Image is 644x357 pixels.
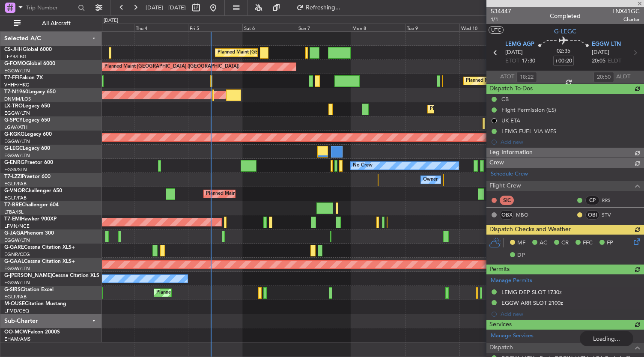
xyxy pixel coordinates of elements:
[156,286,291,299] div: Planned Maint [GEOGRAPHIC_DATA] ([GEOGRAPHIC_DATA])
[4,132,24,137] span: G-KGKG
[466,74,566,87] div: Planned Maint Tianjin ([GEOGRAPHIC_DATA])
[4,104,50,109] a: LX-TROLegacy 650
[4,167,27,173] a: EGSS/STN
[4,61,26,66] span: G-FOMO
[4,188,25,193] span: G-VNOR
[297,24,351,31] div: Sun 7
[4,138,30,145] a: EGGW/LTN
[80,24,134,31] div: Wed 3
[4,47,23,52] span: CS-JHH
[4,280,30,286] a: EGGW/LTN
[146,4,186,12] span: [DATE] - [DATE]
[4,160,24,165] span: G-ENRG
[4,237,30,244] a: EGGW/LTN
[608,57,621,65] span: ELDT
[26,1,75,14] input: Trip Number
[4,47,52,52] a: CS-JHHGlobal 6000
[4,273,99,278] a: G-[PERSON_NAME]Cessna Citation XLS
[4,124,27,131] a: LGAV/ATH
[4,160,53,165] a: G-ENRGPraetor 600
[405,24,459,31] div: Tue 9
[491,7,511,16] span: 534447
[554,27,576,36] span: G-LEGC
[592,57,605,65] span: 20:05
[522,57,535,65] span: 17:30
[4,294,27,300] a: EGLF/FAB
[612,16,640,23] span: Charter
[4,245,75,250] a: G-GARECessna Citation XLS+
[305,5,341,11] span: Refreshing...
[4,231,24,236] span: G-JAGA
[592,48,609,57] span: [DATE]
[4,287,54,292] a: G-SIRSCitation Excel
[557,47,570,56] span: 02:35
[353,159,373,172] div: No Crew
[505,48,523,57] span: [DATE]
[4,118,23,123] span: G-SPCY
[489,26,504,34] button: UTC
[505,40,534,49] span: LEMG AGP
[4,89,56,95] a: T7-N1960Legacy 650
[4,89,28,95] span: T7-N1960
[4,217,57,222] a: T7-EMIHawker 900XP
[4,251,30,258] a: EGNR/CEG
[206,187,341,200] div: Planned Maint [GEOGRAPHIC_DATA] ([GEOGRAPHIC_DATA])
[4,301,66,306] a: M-OUSECitation Mustang
[351,24,405,31] div: Mon 8
[4,68,30,74] a: EGGW/LTN
[242,24,297,31] div: Sat 6
[4,308,29,314] a: LFMD/CEQ
[4,202,59,208] a: T7-BREChallenger 604
[4,61,55,66] a: G-FOMOGlobal 6000
[4,110,30,116] a: EGGW/LTN
[4,209,24,215] a: LTBA/ISL
[4,287,21,292] span: G-SIRS
[4,54,27,60] a: LFPB/LBG
[292,1,344,15] button: Refreshing...
[4,245,24,250] span: G-GARE
[592,40,621,49] span: EGGW LTN
[4,330,60,335] a: OO-MCWFalcon 2000S
[616,73,630,81] span: ALDT
[4,259,75,264] a: G-GAALCessna Citation XLS+
[4,181,27,187] a: EGLF/FAB
[4,132,52,137] a: G-KGKGLegacy 600
[4,75,43,80] a: T7-FFIFalcon 7X
[550,12,581,21] div: Completed
[612,7,640,16] span: LNX41GC
[4,96,31,102] a: DNMM/LOS
[500,73,514,81] span: ATOT
[4,202,22,208] span: T7-BRE
[4,75,19,80] span: T7-FFI
[459,24,514,31] div: Wed 10
[4,146,23,151] span: G-LEGC
[22,21,90,27] span: All Aircraft
[4,104,23,109] span: LX-TRO
[4,259,24,264] span: G-GAAL
[4,336,30,342] a: EHAM/AMS
[4,152,30,159] a: EGGW/LTN
[218,46,352,59] div: Planned Maint [GEOGRAPHIC_DATA] ([GEOGRAPHIC_DATA])
[4,174,51,179] a: T7-LZZIPraetor 600
[491,16,511,23] span: 1/1
[4,195,27,201] a: EGLF/FAB
[580,331,633,346] div: Loading...
[4,273,52,278] span: G-[PERSON_NAME]
[505,57,519,65] span: ETOT
[4,330,28,335] span: OO-MCW
[4,265,30,272] a: EGGW/LTN
[430,103,486,116] div: Planned Maint Dusseldorf
[134,24,188,31] div: Thu 4
[9,17,93,30] button: All Aircraft
[104,60,239,73] div: Planned Maint [GEOGRAPHIC_DATA] ([GEOGRAPHIC_DATA])
[104,17,118,24] div: [DATE]
[4,146,50,151] a: G-LEGCLegacy 600
[4,223,30,229] a: LFMN/NCE
[4,82,30,88] a: VHHH/HKG
[188,24,242,31] div: Fri 5
[4,174,22,179] span: T7-LZZI
[4,217,21,222] span: T7-EMI
[423,173,438,186] div: Owner
[4,118,50,123] a: G-SPCYLegacy 650
[4,301,25,306] span: M-OUSE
